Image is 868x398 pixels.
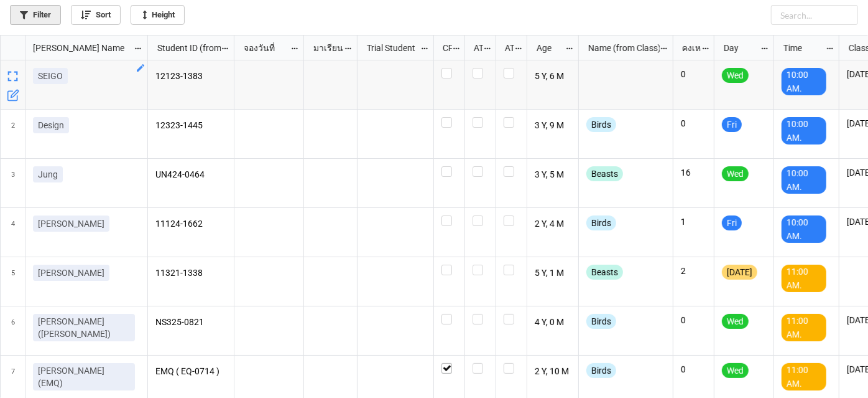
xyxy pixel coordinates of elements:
[535,314,571,331] p: 4 Y, 0 M
[681,166,706,179] p: 16
[11,110,15,158] span: 2
[586,314,616,329] div: Birds
[155,216,227,233] p: 11124-1662
[722,166,749,181] div: Wed
[535,166,571,184] p: 3 Y, 5 M
[25,41,134,55] div: [PERSON_NAME] Name
[681,68,706,80] p: 0
[722,216,742,230] div: Fri
[782,68,826,95] div: 10:00 AM.
[586,166,623,181] div: Beasts
[11,159,15,207] span: 3
[131,5,185,25] a: Height
[675,41,701,55] div: คงเหลือ (from Nick Name)
[716,41,760,55] div: Day
[535,68,571,85] p: 5 Y, 6 M
[155,117,227,135] p: 12323-1445
[586,363,616,378] div: Birds
[535,363,571,381] p: 2 Y, 10 M
[782,166,826,194] div: 10:00 AM.
[38,217,104,230] p: [PERSON_NAME]
[11,208,15,257] span: 4
[38,315,130,340] p: [PERSON_NAME] ([PERSON_NAME])
[776,41,826,55] div: Time
[535,265,571,282] p: 5 Y, 1 M
[155,314,227,331] p: NS325-0821
[38,168,58,181] p: Jung
[150,41,221,55] div: Student ID (from [PERSON_NAME] Name)
[782,363,826,391] div: 11:00 AM.
[155,166,227,184] p: UN424-0464
[782,265,826,292] div: 11:00 AM.
[771,5,858,25] input: Search...
[535,216,571,233] p: 2 Y, 4 M
[782,216,826,243] div: 10:00 AM.
[236,41,290,55] div: จองวันที่
[681,265,706,277] p: 2
[782,117,826,145] div: 10:00 AM.
[586,216,616,230] div: Birds
[722,314,749,329] div: Wed
[681,117,706,130] p: 0
[497,41,515,55] div: ATK
[38,364,130,389] p: [PERSON_NAME] (EMQ)
[435,41,453,55] div: CF
[155,363,227,381] p: EMQ ( EQ-0714 )
[681,314,706,326] p: 0
[681,363,706,376] p: 0
[11,257,15,306] span: 5
[306,41,344,55] div: มาเรียน
[38,70,63,82] p: SEIGO
[535,117,571,135] p: 3 Y, 9 M
[722,363,749,378] div: Wed
[581,41,659,55] div: Name (from Class)
[586,117,616,132] div: Birds
[359,41,420,55] div: Trial Student
[722,117,742,132] div: Fri
[466,41,484,55] div: ATT
[1,36,148,60] div: grid
[782,314,826,341] div: 11:00 AM.
[155,68,227,85] p: 12123-1383
[71,5,121,25] a: Sort
[38,267,104,279] p: [PERSON_NAME]
[529,41,566,55] div: Age
[155,265,227,282] p: 11321-1338
[722,68,749,83] div: Wed
[10,5,61,25] a: Filter
[681,216,706,228] p: 1
[38,119,64,131] p: Design
[11,306,15,355] span: 6
[586,265,623,280] div: Beasts
[722,265,757,280] div: [DATE]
